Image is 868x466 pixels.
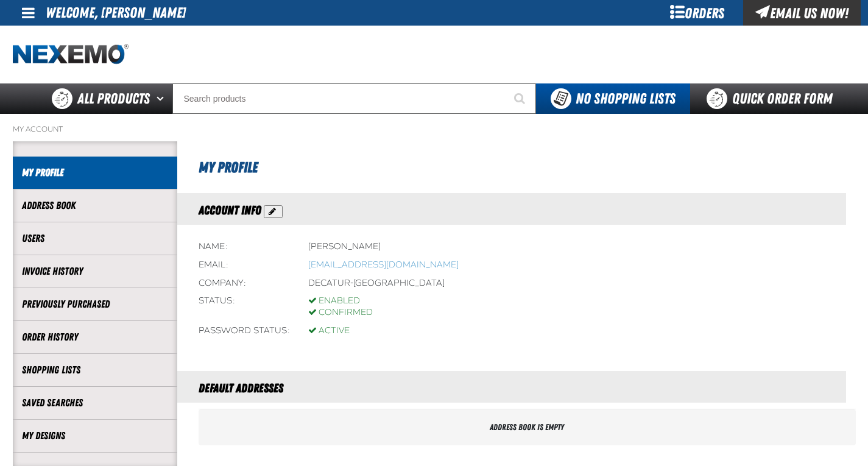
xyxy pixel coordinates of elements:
a: Opens a default email client to write an email to mlugari@crowntoyotascion.com [308,259,459,270]
div: Active [308,325,350,337]
a: Order History [22,330,168,344]
button: Action Edit Account Information [264,205,283,218]
div: Password status [199,325,290,337]
span: All Products [77,88,150,110]
bdo: [EMAIL_ADDRESS][DOMAIN_NAME] [308,259,459,270]
span: My Profile [199,159,258,176]
div: Name [199,241,290,253]
button: Open All Products pages [152,83,172,114]
button: You do not have available Shopping Lists. Open to Create a New List [536,83,690,114]
a: Previously Purchased [22,297,168,311]
button: Start Searching [506,83,536,114]
div: Confirmed [308,307,373,319]
a: Invoice History [22,264,168,278]
span: Account Info [199,203,261,217]
div: Status [199,295,290,319]
a: Users [22,231,168,245]
input: Search [172,83,536,114]
div: [PERSON_NAME] [308,241,381,253]
a: Address Book [22,199,168,213]
span: No Shopping Lists [576,90,676,107]
div: Email [199,259,290,271]
nav: Breadcrumbs [13,124,856,134]
a: My Profile [22,166,168,180]
div: Address book is empty [199,409,856,445]
a: Shopping Lists [22,363,168,377]
span: Default Addresses [199,381,283,395]
div: Enabled [308,295,373,307]
a: Saved Searches [22,396,168,410]
img: Nexemo logo [13,44,129,65]
a: Quick Order Form [690,83,855,114]
a: My Account [13,124,63,134]
a: Home [13,44,129,65]
div: Company [199,278,290,289]
a: My Designs [22,429,168,443]
div: Decatur-[GEOGRAPHIC_DATA] [308,278,445,289]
